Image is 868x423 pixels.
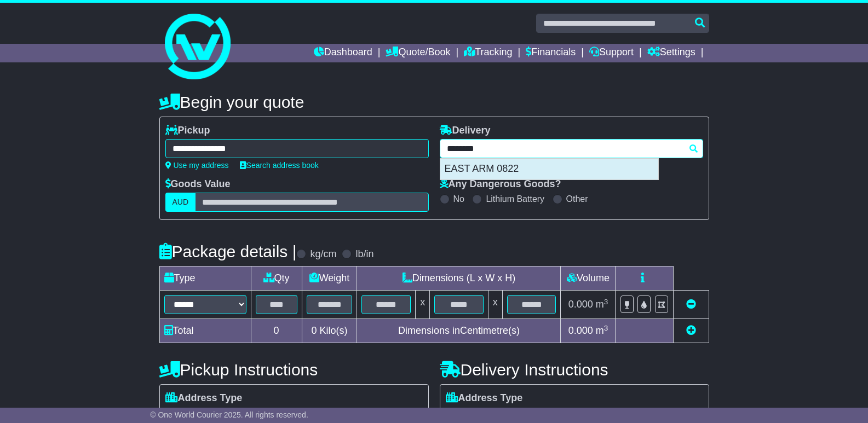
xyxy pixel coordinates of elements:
label: Address Type [165,392,243,404]
label: No [453,194,464,204]
h4: Pickup Instructions [159,361,429,379]
td: Qty [251,266,302,291]
typeahead: Please provide city [440,139,703,158]
div: EAST ARM 0822 [440,159,658,179]
td: Volume [561,266,616,291]
td: x [416,291,430,319]
td: Dimensions (L x W x H) [357,266,561,291]
span: m [596,299,608,310]
h4: Delivery Instructions [440,361,709,379]
label: kg/cm [310,248,336,260]
td: Weight [302,266,357,291]
label: Goods Value [165,178,231,190]
h4: Begin your quote [159,93,709,111]
h4: Package details | [159,242,297,260]
span: 0.000 [568,325,593,336]
a: Use my address [165,161,229,170]
sup: 3 [604,298,608,306]
label: Lithium Battery [486,194,544,204]
span: 0 [311,325,317,336]
a: Remove this item [686,299,696,310]
a: Financials [526,44,576,62]
label: Pickup [165,125,210,137]
td: Type [159,266,251,291]
label: AUD [165,193,196,212]
td: Kilo(s) [302,319,357,343]
td: Total [159,319,251,343]
td: x [488,291,502,319]
label: Any Dangerous Goods? [440,178,561,190]
td: Dimensions in Centimetre(s) [357,319,561,343]
span: 0.000 [568,299,593,310]
a: Support [589,44,634,62]
a: Settings [647,44,695,62]
label: Delivery [440,125,491,137]
label: Other [566,194,588,204]
a: Tracking [464,44,512,62]
label: lb/in [355,248,373,260]
span: m [596,325,608,336]
a: Search address book [240,161,319,170]
sup: 3 [604,324,608,332]
a: Dashboard [314,44,372,62]
td: 0 [251,319,302,343]
a: Add new item [686,325,696,336]
label: Address Type [446,392,523,404]
span: © One World Courier 2025. All rights reserved. [150,410,308,419]
a: Quote/Book [386,44,450,62]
